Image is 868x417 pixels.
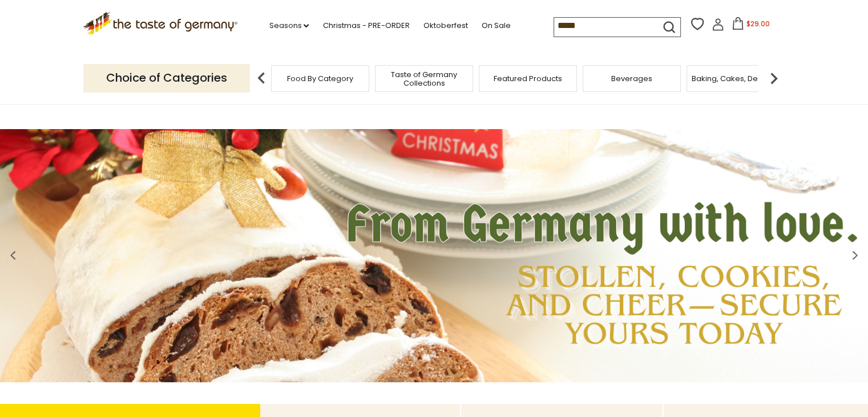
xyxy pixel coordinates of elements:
button: $29.00 [726,17,775,34]
p: Choice of Categories [83,64,250,92]
a: Food By Category [287,74,353,83]
a: Featured Products [494,74,562,83]
a: Christmas - PRE-ORDER [322,19,409,32]
a: On Sale [481,19,510,32]
img: previous arrow [250,67,273,90]
span: $29.00 [746,19,770,29]
img: next arrow [762,67,785,90]
a: Taste of Germany Collections [378,70,470,87]
a: Beverages [611,74,652,83]
a: Baking, Cakes, Desserts [692,74,780,83]
a: Oktoberfest [423,19,467,32]
a: Seasons [269,19,309,32]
